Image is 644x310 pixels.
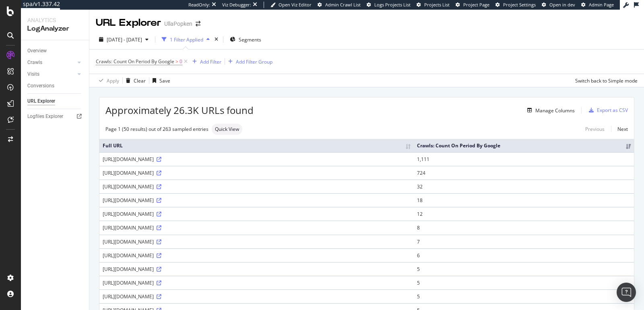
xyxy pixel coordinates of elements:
div: [URL][DOMAIN_NAME] [103,183,411,190]
div: Crawls [27,58,42,67]
div: [URL][DOMAIN_NAME] [103,197,411,204]
a: Project Settings [495,2,536,8]
div: Switch back to Simple mode [575,77,638,84]
div: times [213,35,220,43]
span: Project Settings [503,2,536,8]
a: Logs Projects List [367,2,411,8]
td: 18 [414,193,634,207]
button: Apply [96,74,119,87]
span: Quick View [215,127,239,132]
td: 724 [414,166,634,180]
div: [URL][DOMAIN_NAME] [103,252,411,259]
td: 5 [414,276,634,289]
div: Overview [27,47,47,55]
td: 12 [414,207,634,221]
div: Logfiles Explorer [27,112,63,121]
div: Save [159,77,170,84]
span: Open Viz Editor [279,2,312,8]
span: Crawls: Count On Period By Google [96,58,174,65]
button: Export as CSV [586,104,628,117]
div: Add Filter Group [236,58,272,65]
span: Admin Page [589,2,614,8]
div: [URL][DOMAIN_NAME] [103,238,411,245]
div: Apply [107,77,119,84]
div: [URL][DOMAIN_NAME] [103,266,411,273]
div: UllaPopken [164,20,192,28]
a: Next [611,123,628,135]
span: Approximately 26.3K URLs found [105,103,254,117]
th: Full URL: activate to sort column ascending [99,139,414,152]
th: Crawls: Count On Period By Google: activate to sort column ascending [414,139,634,152]
button: Add Filter Group [225,57,272,66]
div: arrow-right-arrow-left [196,21,200,27]
td: 5 [414,262,634,276]
span: [DATE] - [DATE] [107,36,142,43]
div: [URL][DOMAIN_NAME] [103,224,411,231]
div: Conversions [27,82,54,90]
button: [DATE] - [DATE] [96,33,152,46]
div: Visits [27,70,39,79]
div: neutral label [212,124,242,135]
div: Page 1 (50 results) out of 263 sampled entries [105,126,208,132]
a: Overview [27,47,83,55]
div: LogAnalyzer [27,24,83,33]
div: Clear [134,77,146,84]
div: URL Explorer [96,16,161,30]
button: Segments [227,33,264,46]
div: ReadOnly: [188,2,210,8]
div: [URL][DOMAIN_NAME] [103,169,411,176]
a: Visits [27,70,75,79]
span: 0 [180,56,182,67]
a: Open in dev [542,2,575,8]
button: Add Filter [189,57,221,66]
div: Export as CSV [597,107,628,114]
td: 6 [414,248,634,262]
div: Add Filter [200,58,221,65]
div: [URL][DOMAIN_NAME] [103,211,411,217]
button: Clear [123,74,146,87]
div: Open Intercom Messenger [617,283,636,302]
div: 1 Filter Applied [170,36,203,43]
a: URL Explorer [27,97,83,105]
button: Switch back to Simple mode [572,74,638,87]
div: [URL][DOMAIN_NAME] [103,279,411,286]
div: [URL][DOMAIN_NAME] [103,293,411,300]
td: 7 [414,235,634,248]
td: 5 [414,289,634,303]
span: Admin Crawl List [325,2,361,8]
span: Segments [239,36,261,43]
a: Logfiles Explorer [27,112,83,121]
a: Admin Crawl List [318,2,361,8]
span: Projects List [424,2,450,8]
span: Logs Projects List [374,2,411,8]
div: Analytics [27,16,83,24]
a: Open Viz Editor [270,2,312,8]
button: 1 Filter Applied [159,33,213,46]
a: Admin Page [581,2,614,8]
button: Manage Columns [524,105,575,115]
div: Viz Debugger: [222,2,251,8]
span: Open in dev [549,2,575,8]
div: Manage Columns [535,107,575,114]
span: > [175,58,178,65]
span: Project Page [463,2,489,8]
td: 8 [414,221,634,234]
a: Crawls [27,58,75,67]
a: Projects List [417,2,450,8]
button: Save [149,74,170,87]
a: Conversions [27,82,83,90]
div: URL Explorer [27,97,55,105]
div: [URL][DOMAIN_NAME] [103,156,411,163]
a: Project Page [456,2,489,8]
td: 1,111 [414,152,634,166]
td: 32 [414,180,634,193]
